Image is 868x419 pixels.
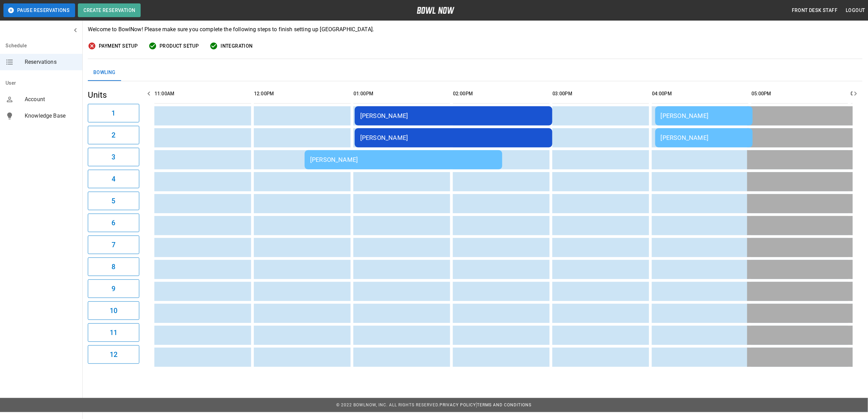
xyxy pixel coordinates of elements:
span: Account [25,95,77,104]
a: Privacy Policy [439,403,476,407]
h6: 9 [112,283,115,294]
div: [PERSON_NAME] [310,156,497,163]
button: 2 [88,126,139,144]
th: 11:00AM [154,84,251,104]
span: Reservations [25,58,77,66]
button: 7 [88,236,139,254]
button: 4 [88,170,139,188]
h6: 5 [112,195,115,206]
button: 5 [88,192,139,210]
div: [PERSON_NAME] [360,134,547,141]
th: 01:00PM [353,84,450,104]
button: 10 [88,301,139,320]
button: Logout [843,4,868,17]
div: [PERSON_NAME] [661,112,747,119]
button: 12 [88,345,139,364]
h6: 7 [112,239,115,250]
button: 1 [88,104,139,122]
button: Create Reservation [78,3,141,17]
span: Integration [221,42,253,50]
h6: 4 [112,173,115,184]
th: 03:00PM [552,84,649,104]
p: Welcome to BowlNow! Please make sure you complete the following steps to finish setting up [GEOGR... [88,25,863,34]
div: inventory tabs [88,64,863,81]
h5: Units [88,89,139,100]
button: Front Desk Staff [789,4,840,17]
h6: 1 [112,108,115,119]
h6: 2 [112,130,115,141]
button: 11 [88,323,139,342]
img: logo [417,7,455,14]
div: [PERSON_NAME] [360,112,547,119]
h6: 8 [112,261,115,272]
button: 6 [88,214,139,232]
h6: 3 [112,152,115,163]
th: 12:00PM [254,84,351,104]
h6: 6 [112,217,115,228]
button: 3 [88,148,139,166]
h6: 12 [110,349,117,360]
th: 02:00PM [453,84,550,104]
h6: 10 [110,305,117,316]
span: © 2022 BowlNow, Inc. All Rights Reserved. [336,403,439,407]
button: Bowling [88,64,121,81]
div: [PERSON_NAME] [661,134,747,141]
button: 8 [88,258,139,276]
span: Payment Setup [99,42,138,50]
span: Product Setup [160,42,199,50]
a: Terms and Conditions [477,403,532,407]
button: 9 [88,279,139,298]
span: Knowledge Base [25,112,77,120]
button: Pause Reservations [3,3,75,17]
h6: 11 [110,327,117,338]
